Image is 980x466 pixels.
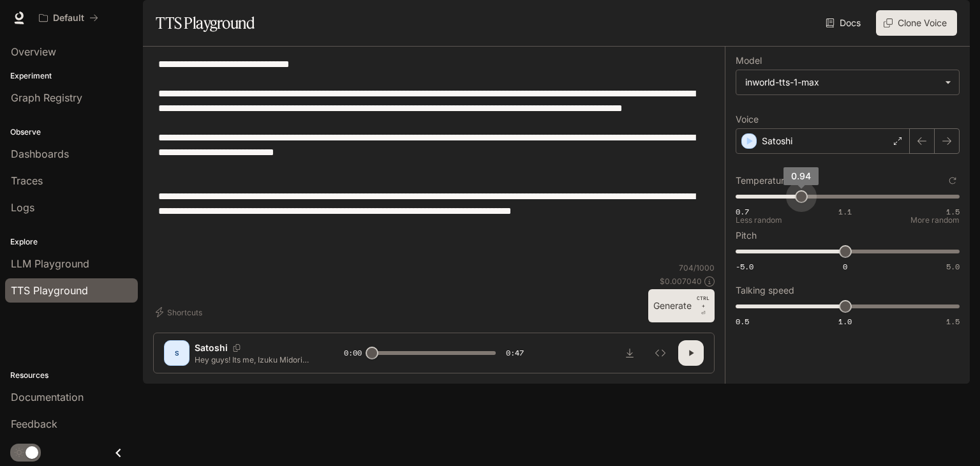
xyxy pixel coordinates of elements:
span: 0 [843,261,847,272]
button: Download audio [617,340,642,366]
span: 1.0 [838,316,852,327]
p: ⏎ [697,294,709,317]
p: Satoshi [195,342,228,354]
span: 0.7 [736,206,749,217]
p: Model [736,56,762,65]
h1: TTS Playground [156,10,255,36]
span: 0.5 [736,316,749,327]
p: Less random [736,216,782,224]
button: All workspaces [33,5,104,31]
p: Satoshi [762,135,792,147]
p: Pitch [736,231,757,240]
button: Shortcuts [153,302,207,322]
button: GenerateCTRL +⏎ [648,289,715,322]
button: Inspect [648,340,673,366]
button: Clone Voice [876,10,957,36]
p: Hey guys! Its me, Izuku Midoriya! [DATE].. I thought that i would show you guys how to do one of ... [195,354,313,365]
p: Talking speed [736,286,794,295]
span: 0:00 [344,347,362,359]
p: Temperature [736,176,789,185]
div: S [167,343,187,363]
span: 1.5 [946,206,960,217]
span: 5.0 [946,261,960,272]
p: Voice [736,115,759,124]
button: Reset to default [946,174,960,188]
span: 0:47 [506,347,524,359]
div: inworld-tts-1-max [736,70,959,94]
p: Default [53,13,84,24]
p: More random [910,216,960,224]
span: 1.5 [946,316,960,327]
div: inworld-tts-1-max [745,76,939,89]
a: Docs [823,10,866,36]
span: -5.0 [736,261,754,272]
p: CTRL + [697,294,709,310]
span: 1.1 [838,206,852,217]
span: 0.94 [791,170,811,181]
button: Copy Voice ID [228,344,246,352]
